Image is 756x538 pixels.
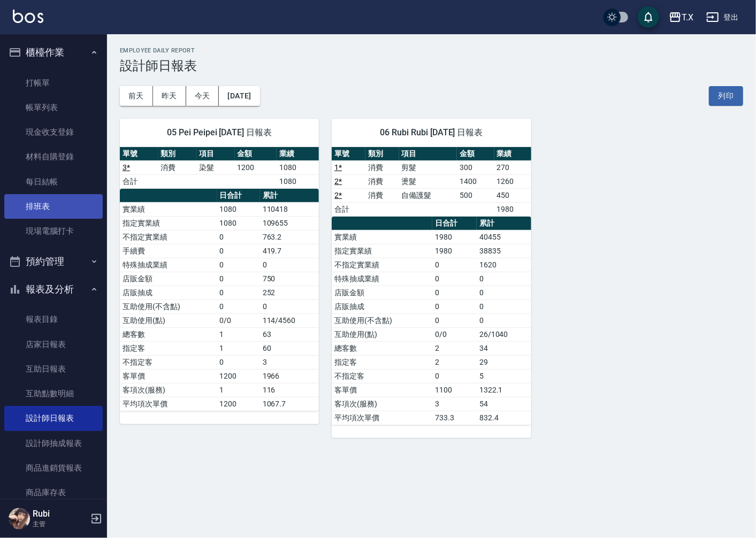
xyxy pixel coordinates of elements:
[217,202,260,216] td: 1080
[457,174,494,188] td: 1400
[120,258,217,272] td: 特殊抽成業績
[133,127,306,138] span: 05 Pei Peipei [DATE] 日報表
[665,6,698,28] button: T.X
[332,244,432,258] td: 指定實業績
[4,194,103,219] a: 排班表
[332,341,432,355] td: 總客數
[217,313,260,327] td: 0/0
[33,519,87,529] p: 主管
[399,174,457,188] td: 燙髮
[332,202,365,216] td: 合計
[432,383,477,397] td: 1100
[196,160,235,174] td: 染髮
[217,230,260,244] td: 0
[457,147,494,161] th: 金額
[4,95,103,120] a: 帳單列表
[9,508,30,529] img: Person
[217,258,260,272] td: 0
[120,58,743,73] h3: 設計師日報表
[494,174,531,188] td: 1260
[120,230,217,244] td: 不指定實業績
[120,313,217,327] td: 互助使用(點)
[217,272,260,286] td: 0
[120,397,217,411] td: 平均項次單價
[4,170,103,194] a: 每日結帳
[4,480,103,505] a: 商品庫存表
[260,230,319,244] td: 763.2
[217,383,260,397] td: 1
[477,327,531,341] td: 26/1040
[120,47,743,54] h2: Employee Daily Report
[120,286,217,299] td: 店販抽成
[494,202,531,216] td: 1980
[120,341,217,355] td: 指定客
[33,509,87,519] h5: Rubi
[120,369,217,383] td: 客單價
[4,381,103,406] a: 互助點數明細
[477,341,531,355] td: 34
[477,313,531,327] td: 0
[477,217,531,230] th: 累計
[332,397,432,411] td: 客項次(服務)
[260,327,319,341] td: 63
[477,272,531,286] td: 0
[702,7,743,27] button: 登出
[4,431,103,456] a: 設計師抽成報表
[4,71,103,95] a: 打帳單
[260,383,319,397] td: 116
[332,411,432,425] td: 平均項次單價
[120,383,217,397] td: 客項次(服務)
[260,397,319,411] td: 1067.7
[638,6,659,28] button: save
[432,369,477,383] td: 0
[260,369,319,383] td: 1966
[13,10,43,23] img: Logo
[4,406,103,431] a: 設計師日報表
[217,341,260,355] td: 1
[260,272,319,286] td: 750
[120,86,153,106] button: 前天
[4,357,103,381] a: 互助日報表
[120,216,217,230] td: 指定實業績
[260,299,319,313] td: 0
[332,147,531,217] table: a dense table
[217,369,260,383] td: 1200
[235,160,277,174] td: 1200
[260,216,319,230] td: 109655
[332,327,432,341] td: 互助使用(點)
[217,286,260,299] td: 0
[4,307,103,332] a: 報表目錄
[217,327,260,341] td: 1
[345,127,518,138] span: 06 Rubi Rubi [DATE] 日報表
[260,286,319,299] td: 252
[477,369,531,383] td: 5
[682,11,693,24] div: T.X
[120,189,319,411] table: a dense table
[432,341,477,355] td: 2
[332,272,432,286] td: 特殊抽成業績
[217,355,260,369] td: 0
[477,355,531,369] td: 29
[477,258,531,272] td: 1620
[332,313,432,327] td: 互助使用(不含點)
[432,272,477,286] td: 0
[260,355,319,369] td: 3
[260,313,319,327] td: 114/4560
[120,299,217,313] td: 互助使用(不含點)
[4,248,103,275] button: 預約管理
[217,189,260,203] th: 日合計
[153,86,186,106] button: 昨天
[4,456,103,480] a: 商品進銷貨報表
[4,120,103,144] a: 現金收支登錄
[158,160,197,174] td: 消費
[120,202,217,216] td: 實業績
[277,147,319,161] th: 業績
[332,258,432,272] td: 不指定實業績
[457,160,494,174] td: 300
[4,332,103,357] a: 店家日報表
[432,397,477,411] td: 3
[219,86,259,106] button: [DATE]
[120,272,217,286] td: 店販金額
[432,217,477,230] th: 日合計
[332,369,432,383] td: 不指定客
